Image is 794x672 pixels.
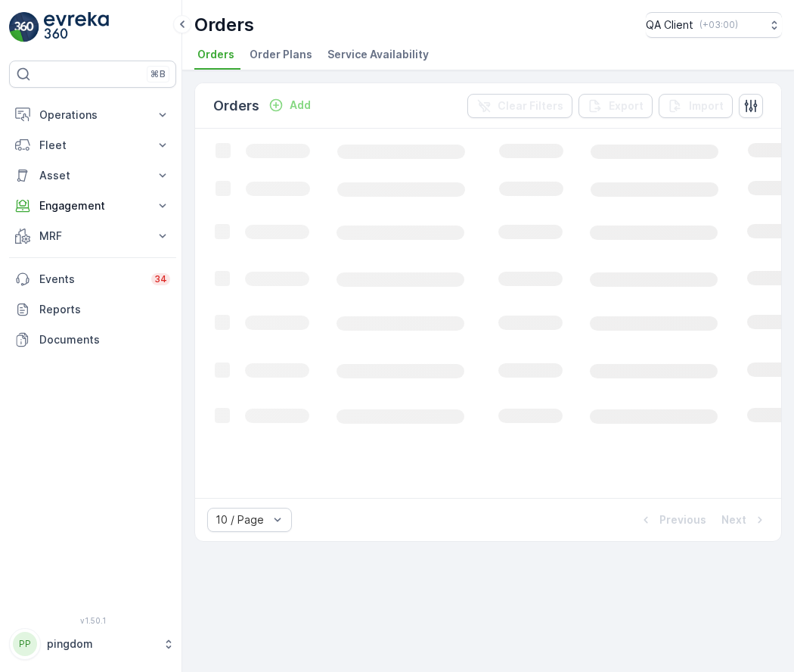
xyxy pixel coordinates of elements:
[699,19,738,31] p: ( +03:00 )
[197,47,234,62] span: Orders
[646,17,693,33] p: QA Client
[9,160,176,191] button: Asset
[9,100,176,130] button: Operations
[13,632,37,656] div: PP
[646,12,782,38] button: QA Client(+03:00)
[47,636,155,652] p: pingdom
[9,616,176,625] span: v 1.50.1
[659,94,733,118] button: Import
[39,272,142,287] p: Events
[578,94,653,118] button: Export
[9,130,176,160] button: Fleet
[9,264,176,294] a: Events34
[467,94,572,118] button: Clear Filters
[720,511,769,529] button: Next
[498,98,563,114] p: Clear Filters
[39,198,146,213] p: Engagement
[39,107,146,123] p: Operations
[290,98,311,113] p: Add
[637,511,708,529] button: Previous
[9,191,176,221] button: Engagement
[9,12,39,42] img: logo
[9,221,176,251] button: MRF
[39,168,146,183] p: Asset
[689,98,724,114] p: Import
[39,229,146,244] p: MRF
[721,512,746,527] p: Next
[250,47,312,62] span: Order Plans
[9,628,176,660] button: PPpingdom
[39,332,170,347] p: Documents
[262,96,317,114] button: Add
[213,95,259,117] p: Orders
[9,325,176,355] a: Documents
[39,138,146,153] p: Fleet
[154,273,167,285] p: 34
[150,68,166,80] p: ⌘B
[39,302,170,317] p: Reports
[194,13,254,37] p: Orders
[609,98,644,114] p: Export
[327,47,429,62] span: Service Availability
[44,12,109,42] img: logo_light-DOdMpM7g.png
[659,512,706,527] p: Previous
[9,294,176,325] a: Reports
